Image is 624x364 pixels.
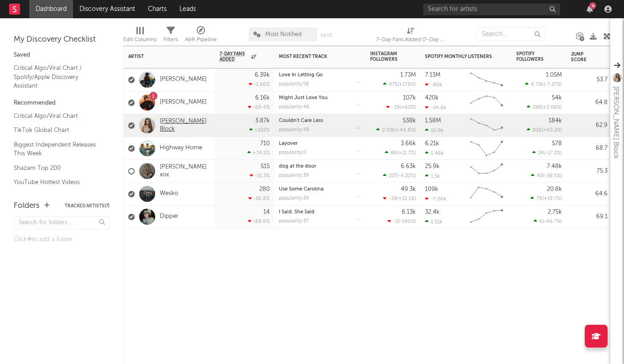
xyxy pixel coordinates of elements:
[263,209,270,215] div: 14
[425,118,441,124] div: 1.58M
[163,34,178,45] div: Filters
[255,95,270,101] div: 6.16k
[14,200,40,211] div: Folders
[265,32,302,37] span: Most Notified
[128,54,197,59] div: Artist
[279,219,309,224] div: popularity: 37
[160,164,210,179] a: [PERSON_NAME] xox
[543,105,561,110] span: +2.06 %
[425,164,440,169] div: 25.9k
[425,209,440,215] div: 32.4k
[540,219,543,224] span: 6
[571,166,608,177] div: 75.3
[279,210,361,215] div: I Said, She Said
[544,219,561,224] span: -66.7 %
[279,210,315,215] a: I Said, She Said
[425,219,442,225] div: 1.51k
[531,173,562,179] div: ( )
[14,125,100,135] a: TikTok Global Chart
[544,196,561,201] span: +19.7 %
[255,118,270,124] div: 3.87k
[320,33,332,38] button: Save
[247,150,270,156] div: +74.5 %
[400,72,416,78] div: 1.73M
[547,164,562,169] div: 7.48k
[123,34,157,45] div: Edit Columns
[399,196,414,201] span: +12.1 %
[552,141,562,147] div: 578
[185,34,217,45] div: A&R Pipeline
[571,211,608,222] div: 69.1
[261,164,270,169] div: 515
[571,189,608,200] div: 64.6
[185,23,217,49] div: A&R Pipeline
[466,160,507,183] svg: Chart title
[425,186,438,192] div: 109k
[249,81,270,87] div: -1.66 %
[279,73,361,78] div: Love In Letting Go
[401,164,416,169] div: 6.63k
[248,104,270,110] div: -69.4 %
[466,183,507,206] svg: Chart title
[545,174,561,179] span: -38.5 %
[589,2,596,9] div: 4
[547,186,562,192] div: 20.8k
[14,50,110,61] div: Saved
[549,118,562,124] div: 184k
[14,234,110,245] div: Click to add a folder.
[160,76,207,84] a: [PERSON_NAME]
[548,209,562,215] div: 2.75k
[279,150,306,155] div: popularity: 0
[376,34,445,45] div: 7-Day Fans Added (7-Day Fans Added)
[516,51,548,62] div: Spotify Followers
[123,23,157,49] div: Edit Columns
[425,150,444,156] div: 1.46k
[401,105,414,110] span: +62 %
[160,99,207,106] a: [PERSON_NAME]
[425,82,442,88] div: -80k
[279,173,309,178] div: popularity: 39
[260,141,270,147] div: 710
[160,213,178,221] a: Dipper
[571,120,608,131] div: 62.9
[279,196,309,201] div: popularity: 34
[14,163,100,173] a: Shazam Top 200
[388,218,416,224] div: ( )
[402,209,416,215] div: 6.13k
[537,174,543,179] span: 40
[396,128,414,133] span: +44.8 %
[279,73,323,78] a: Love In Letting Go
[279,105,309,110] div: popularity: 46
[279,164,361,169] div: dog at the door
[610,86,621,159] div: [PERSON_NAME] Block
[571,143,608,154] div: 68.7
[401,141,416,147] div: 3.66k
[382,128,395,133] span: 2.03k
[160,118,210,133] a: [PERSON_NAME] Block
[403,95,416,101] div: 107k
[532,150,562,156] div: ( )
[392,105,400,110] span: -19
[393,219,399,224] span: -2
[14,140,100,158] a: Biggest Independent Releases This Week
[220,51,249,62] span: 7-Day Fans Added
[248,195,270,201] div: -36.8 %
[279,54,347,59] div: Most Recent Track
[383,195,416,201] div: ( )
[423,4,560,15] input: Search for artists
[533,105,541,110] span: 198
[389,174,397,179] span: 227
[425,54,493,59] div: Spotify Monthly Listeners
[385,150,416,156] div: ( )
[279,141,361,146] div: Layover
[389,82,398,87] span: 475
[543,128,561,133] span: +63.2 %
[530,195,562,201] div: ( )
[425,95,439,101] div: 420k
[279,95,328,100] a: Might Just Love You
[545,82,561,87] span: -7.27 %
[527,127,562,133] div: ( )
[248,218,270,224] div: -88.6 %
[391,151,397,156] span: 86
[466,114,507,137] svg: Chart title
